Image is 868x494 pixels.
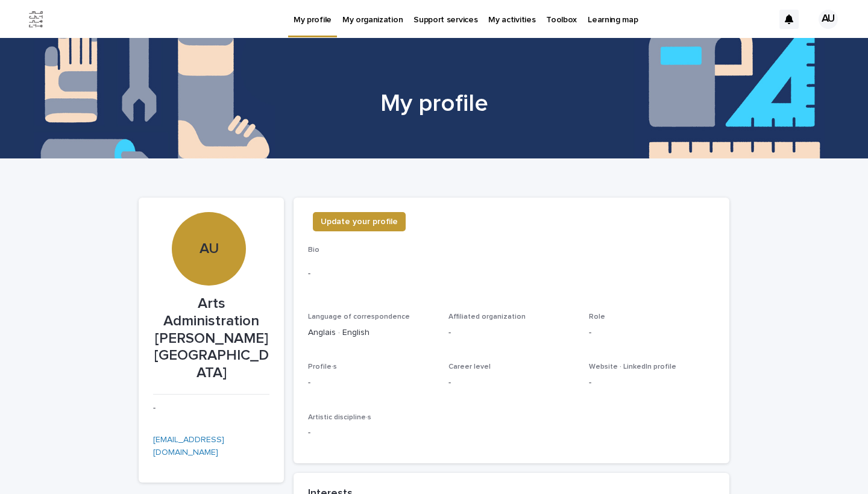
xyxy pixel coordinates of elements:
[153,402,269,414] p: -
[321,216,398,228] span: Update your profile
[308,427,715,439] p: -
[308,246,319,254] span: Bio
[308,313,410,320] span: Language of correspondence
[589,363,676,370] span: Website · LinkedIn profile
[153,436,224,457] a: [EMAIL_ADDRESS][DOMAIN_NAME]
[153,295,269,382] p: Arts Administration [PERSON_NAME][GEOGRAPHIC_DATA]
[819,10,838,29] div: AU
[589,377,715,389] p: -
[308,414,371,421] span: Artistic discipline·s
[172,167,245,258] div: AU
[448,377,574,389] p: -
[448,313,526,320] span: Affiliated organization
[448,327,574,339] p: -
[448,363,491,370] span: Career level
[589,327,715,339] p: -
[308,267,715,280] p: -
[313,212,406,231] button: Update your profile
[308,377,434,389] p: -
[139,89,729,118] h1: My profile
[308,327,434,339] p: Anglais · English
[589,313,605,320] span: Role
[308,363,337,370] span: Profile·s
[24,7,48,31] img: Jx8JiDZqSLW7pnA6nIo1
